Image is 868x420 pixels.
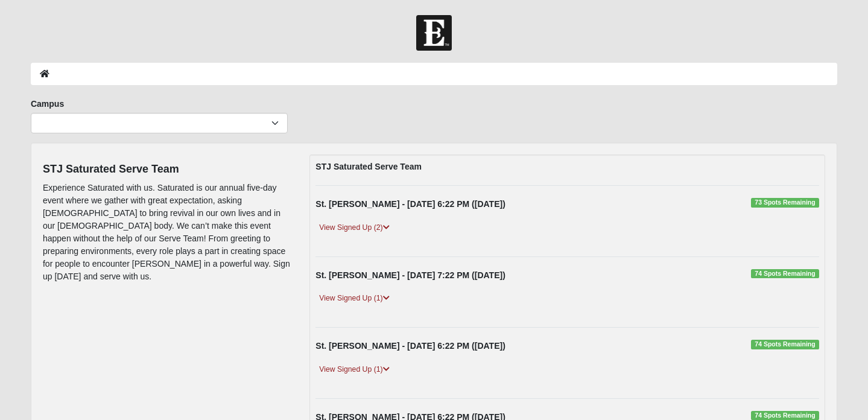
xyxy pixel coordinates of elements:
[315,270,505,280] strong: St. [PERSON_NAME] - [DATE] 7:22 PM ([DATE])
[315,221,393,234] a: View Signed Up (2)
[751,340,819,349] span: 74 Spots Remaining
[315,199,505,209] strong: St. [PERSON_NAME] - [DATE] 6:22 PM ([DATE])
[43,163,291,176] h4: STJ Saturated Serve Team
[315,162,422,171] strong: STJ Saturated Serve Team
[751,269,819,279] span: 74 Spots Remaining
[315,292,393,305] a: View Signed Up (1)
[31,98,64,110] label: Campus
[416,15,452,51] img: Church of Eleven22 Logo
[315,341,505,351] strong: St. [PERSON_NAME] - [DATE] 6:22 PM ([DATE])
[751,198,819,208] span: 73 Spots Remaining
[43,182,291,283] p: Experience Saturated with us. Saturated is our annual five-day event where we gather with great e...
[315,363,393,376] a: View Signed Up (1)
